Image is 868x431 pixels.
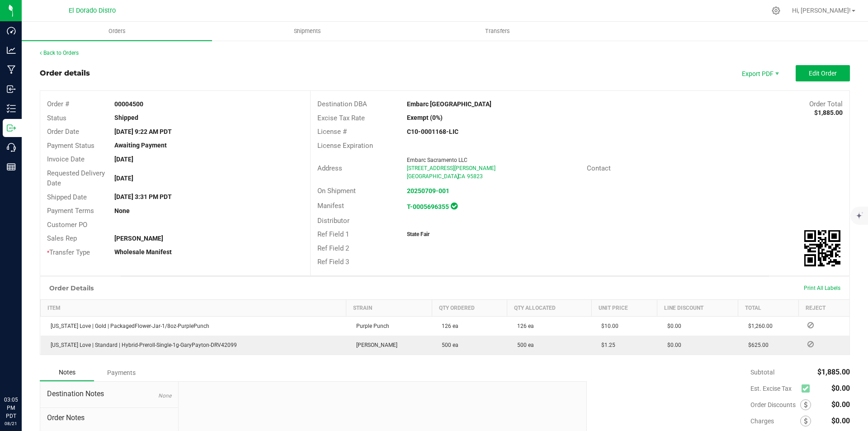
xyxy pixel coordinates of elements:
p: 03:05 PM PDT [4,396,18,420]
span: Shipments [282,27,333,35]
strong: State Fair [407,231,429,237]
strong: [DATE] [114,156,133,163]
span: $0.00 [663,342,681,348]
span: Status [47,114,66,122]
span: Order Date [47,128,79,136]
span: Invoice Date [47,155,85,163]
span: $0.00 [831,384,850,393]
a: Orders [22,22,212,41]
span: [US_STATE] Love | Gold | PackagedFlower-Jar-1/8oz-PurplePunch [46,323,209,329]
span: Requested Delivery Date [47,169,105,188]
span: Subtotal [750,369,774,376]
span: Transfer Type [47,248,90,256]
th: Unit Price [591,299,657,316]
span: Contact [587,164,611,172]
span: $10.00 [597,323,618,329]
span: Destination DBA [317,100,367,108]
inline-svg: Manufacturing [7,65,16,74]
a: Transfers [402,22,593,41]
span: , [457,173,458,180]
strong: Wholesale Manifest [114,248,172,256]
span: None [158,393,171,399]
span: [GEOGRAPHIC_DATA] [407,173,459,180]
li: Export PDF [732,65,787,81]
inline-svg: Reports [7,162,16,171]
a: Shipments [212,22,402,41]
span: License Expiration [317,142,373,150]
inline-svg: Outbound [7,123,16,133]
inline-svg: Inbound [7,85,16,94]
span: Customer PO [47,221,87,229]
span: Order # [47,100,69,108]
th: Qty Ordered [432,299,507,316]
span: Order Notes [47,412,171,423]
th: Line Discount [657,299,738,316]
span: Address [317,164,342,172]
span: $0.00 [663,323,681,329]
span: Edit Order [809,70,837,77]
span: Ref Field 2 [317,244,349,252]
span: $1,260.00 [744,323,773,329]
div: Payments [94,365,148,381]
span: On Shipment [317,187,356,195]
span: Orders [96,27,138,35]
strong: Embarc [GEOGRAPHIC_DATA] [407,100,491,108]
inline-svg: Analytics [7,46,16,55]
span: License # [317,128,347,136]
strong: Awaiting Payment [114,142,167,149]
span: Payment Status [47,142,94,150]
span: Ref Field 3 [317,258,349,266]
span: Calculate excise tax [802,382,814,394]
strong: $1,885.00 [814,109,843,116]
span: [STREET_ADDRESS][PERSON_NAME] [407,165,495,171]
strong: None [114,207,130,214]
span: El Dorado Distro [69,7,116,14]
th: Strain [346,299,432,316]
strong: T-0005696355 [407,203,449,210]
strong: [PERSON_NAME] [114,235,163,242]
span: Ref Field 1 [317,230,349,238]
img: Scan me! [804,230,840,266]
strong: Exempt (0%) [407,114,443,121]
span: Reject Inventory [804,341,817,347]
h1: Order Details [49,284,94,292]
inline-svg: Dashboard [7,26,16,35]
span: $0.00 [831,417,850,425]
th: Qty Allocated [507,299,591,316]
span: Purple Punch [352,323,389,329]
span: Reject Inventory [804,322,817,328]
strong: [DATE] [114,175,133,182]
span: Distributor [317,217,349,225]
th: Item [41,299,346,316]
th: Total [738,299,798,316]
strong: Shipped [114,114,138,121]
inline-svg: Call Center [7,143,16,152]
p: 08/21 [4,420,18,427]
span: $1,885.00 [817,368,850,376]
strong: [DATE] 9:22 AM PDT [114,128,172,135]
span: [US_STATE] Love | Standard | Hybrid-Preroll-Single-1g-GaryPayton-DRV42099 [46,342,237,348]
span: Order Discounts [750,401,800,408]
strong: 00004500 [114,100,143,108]
a: 20250709-001 [407,187,449,194]
span: 95823 [467,173,483,180]
button: Edit Order [796,65,850,81]
span: Hi, [PERSON_NAME]! [792,7,851,14]
div: Order details [40,68,90,79]
span: Manifest [317,202,344,210]
span: Est. Excise Tax [750,385,798,392]
div: Manage settings [770,6,782,15]
span: Destination Notes [47,388,171,399]
span: Payment Terms [47,207,94,215]
span: Order Total [809,100,843,108]
span: 126 ea [513,323,534,329]
span: [PERSON_NAME] [352,342,397,348]
span: 500 ea [437,342,458,348]
span: Embarc Sacramento LLC [407,157,467,163]
span: CA [458,173,465,180]
strong: [DATE] 3:31 PM PDT [114,193,172,200]
span: $1.25 [597,342,615,348]
qrcode: 00004500 [804,230,840,266]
